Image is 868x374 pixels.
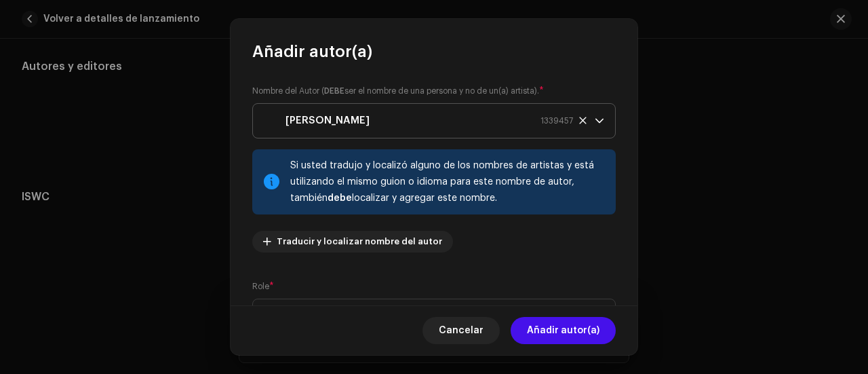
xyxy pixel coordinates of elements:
[344,87,539,95] font: ser el nombre de una persona y no de un(a) artista).
[439,326,484,335] font: Cancelar
[527,326,599,335] font: Añadir autor(a)
[290,161,594,203] font: Si usted tradujo y localizó alguno de los nombres de artistas y está utilizando el mismo guion o ...
[264,299,595,333] span: Compositor
[252,231,453,253] button: Traducir y localizar nombre del autor
[285,115,370,126] font: [PERSON_NAME]
[328,193,352,203] font: debe
[324,87,344,95] font: DEBE
[252,87,324,95] font: Nombre del Autor (
[540,104,573,138] span: 1339457
[252,282,269,291] font: Role
[595,299,604,333] div: disparador desplegable
[252,43,372,60] font: Añadir autor(a)
[352,193,497,203] font: localizar y agregar este nombre.
[264,104,595,138] span: Carlos Valdez
[595,104,604,138] div: disparador desplegable
[511,317,616,344] button: Añadir autor(a)
[264,113,280,129] img: ec2f0308-6125-4d60-b649-150645f6f020
[277,237,442,246] font: Traducir y localizar nombre del autor
[422,317,500,344] button: Cancelar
